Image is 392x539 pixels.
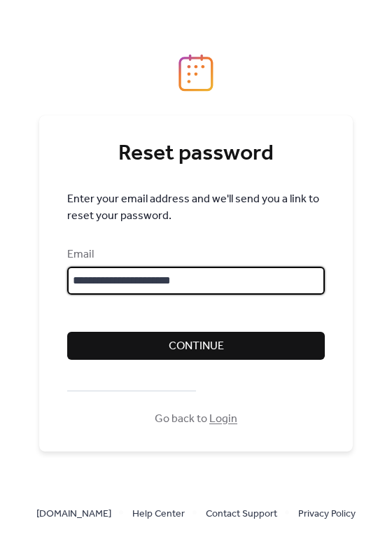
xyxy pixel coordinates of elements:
span: Enter your email address and we'll send you a link to reset your password. [67,191,325,225]
div: Email [67,246,322,263]
a: Privacy Policy [298,505,356,522]
span: Help Center [132,506,185,523]
span: Privacy Policy [298,506,356,523]
span: Contact Support [206,506,277,523]
img: logo [178,54,213,92]
span: Go back to [155,411,237,428]
a: Help Center [132,505,185,522]
a: [DOMAIN_NAME] [36,505,111,522]
span: [DOMAIN_NAME] [36,506,111,523]
a: Login [209,408,237,430]
div: Reset password [67,140,325,168]
span: Continue [169,338,224,355]
button: Continue [67,332,325,360]
a: Contact Support [206,505,277,522]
